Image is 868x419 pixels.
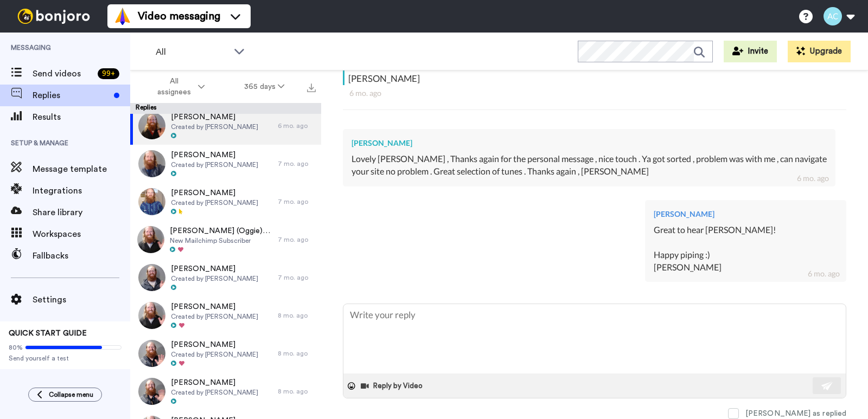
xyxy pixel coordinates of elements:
span: All assignees [152,76,196,98]
span: Collapse menu [49,390,93,399]
span: Created by [PERSON_NAME] [171,388,258,397]
div: 8 mo. ago [278,387,316,396]
div: [PERSON_NAME] [654,209,838,220]
img: 4294cd4f-26ec-43dd-aa88-d1aaf842c3b8-thumb.jpg [138,150,165,177]
div: 8 mo. ago [278,349,316,358]
span: New Mailchimp Subscriber [170,236,272,245]
img: 8680d790-998a-487b-af4c-e88babd26c73-thumb.jpg [137,226,164,253]
span: Created by [PERSON_NAME] [171,274,258,283]
img: send-white.svg [821,382,833,390]
span: [PERSON_NAME] [171,150,258,160]
a: [PERSON_NAME]Created by [PERSON_NAME]8 mo. ago [130,296,321,334]
span: Share library [33,206,130,219]
span: Integrations [33,184,130,197]
a: [PERSON_NAME]Created by [PERSON_NAME]7 mo. ago [130,183,321,221]
div: 6 mo. ago [797,173,829,184]
div: 99 + [98,68,119,79]
span: Video messaging [138,9,220,24]
span: Send videos [33,67,93,80]
div: 6 mo. ago [349,88,840,99]
div: [PERSON_NAME] as replied [745,408,846,419]
button: Upgrade [788,41,851,62]
span: Send yourself a test [9,354,122,363]
span: [PERSON_NAME] (Oggie) [PERSON_NAME] [170,225,272,236]
img: de914350-8c1d-4222-b609-a80448b82be0-thumb.jpg [138,378,165,405]
div: 7 mo. ago [278,159,316,168]
div: 8 mo. ago [278,311,316,320]
span: Created by [PERSON_NAME] [171,350,258,359]
span: Results [33,111,130,124]
img: 1cfe310c-a84b-4857-83c7-0960608eed43-thumb.jpg [138,188,165,215]
span: Workspaces [33,228,130,241]
div: 7 mo. ago [278,197,316,206]
a: [PERSON_NAME]Created by [PERSON_NAME]7 mo. ago [130,145,321,183]
span: [PERSON_NAME] [171,339,258,350]
span: All [156,46,228,59]
div: [PERSON_NAME] [352,138,827,149]
span: [PERSON_NAME] [171,112,258,123]
button: Collapse menu [28,388,102,402]
span: [PERSON_NAME] [171,301,258,312]
span: [PERSON_NAME] [171,377,258,388]
div: 7 mo. ago [278,235,316,244]
div: Great to hear [PERSON_NAME]! Happy piping :) [PERSON_NAME] [654,224,838,273]
a: [PERSON_NAME]Created by [PERSON_NAME]6 mo. ago [130,107,321,145]
span: [PERSON_NAME] [171,263,258,274]
span: Replies [33,89,110,102]
span: Created by [PERSON_NAME] [171,123,258,131]
img: export.svg [307,83,316,92]
span: Created by [PERSON_NAME] [171,160,258,169]
button: Export all results that match these filters now. [304,79,319,95]
button: Reply by Video [360,378,426,394]
span: Message template [33,163,130,176]
span: 80% [9,343,23,352]
button: 365 days [225,77,304,96]
span: [PERSON_NAME] [171,188,258,198]
img: b221fec0-5710-4b6d-ae55-7c5a8ff723e0-thumb.jpg [138,264,165,291]
img: eb8e8384-2a2e-4d9e-beeb-4db73b40e01d-thumb.jpg [138,302,165,329]
span: Created by [PERSON_NAME] [171,198,258,207]
img: bj-logo-header-white.svg [13,9,94,24]
span: Created by [PERSON_NAME] [171,312,258,321]
a: [PERSON_NAME]Created by [PERSON_NAME]7 mo. ago [130,259,321,296]
img: ef7d845b-6d66-4126-9d66-5611c253ca0d-thumb.jpg [138,112,165,139]
a: [PERSON_NAME]Created by [PERSON_NAME]8 mo. ago [130,334,321,372]
div: 7 mo. ago [278,273,316,282]
div: Lovely [PERSON_NAME] , Thanks again for the personal message , nice touch . Ya got sorted , probl... [352,153,827,178]
a: [PERSON_NAME] (Oggie) [PERSON_NAME]New Mailchimp Subscriber7 mo. ago [130,221,321,259]
a: [PERSON_NAME]Created by [PERSON_NAME]8 mo. ago [130,372,321,410]
span: Settings [33,293,130,306]
div: Replies [130,103,321,114]
span: Fallbacks [33,249,130,262]
button: All assignees [132,72,225,102]
img: 0a858845-5a2f-4f7c-9659-b1426feae0f2-thumb.jpg [138,340,165,367]
img: vm-color.svg [114,8,131,25]
div: 6 mo. ago [808,268,840,279]
span: QUICK START GUIDE [9,330,87,337]
div: 6 mo. ago [278,121,316,130]
button: Invite [724,41,777,62]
